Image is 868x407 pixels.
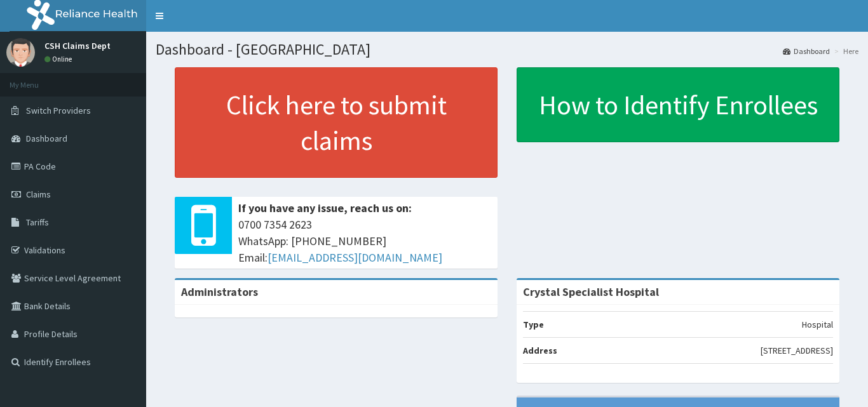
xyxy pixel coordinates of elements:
p: [STREET_ADDRESS] [761,344,833,357]
b: Type [523,319,544,330]
a: How to Identify Enrollees [517,67,839,142]
span: Claims [26,189,51,200]
a: Dashboard [783,46,830,57]
p: CSH Claims Dept [44,41,111,50]
b: Administrators [181,284,258,299]
li: Here [831,46,858,57]
a: Online [44,55,75,63]
h1: Dashboard - [GEOGRAPHIC_DATA] [156,41,858,58]
b: Address [523,345,557,356]
p: Hospital [802,318,833,331]
strong: Crystal Specialist Hospital [523,284,659,299]
b: If you have any issue, reach us on: [238,201,412,215]
a: Click here to submit claims [175,67,498,178]
span: Tariffs [26,217,49,228]
span: 0700 7354 2623 WhatsApp: [PHONE_NUMBER] Email: [238,217,491,265]
span: Switch Providers [26,105,91,116]
img: User Image [6,38,35,67]
span: Dashboard [26,133,67,144]
a: [EMAIL_ADDRESS][DOMAIN_NAME] [268,250,442,265]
